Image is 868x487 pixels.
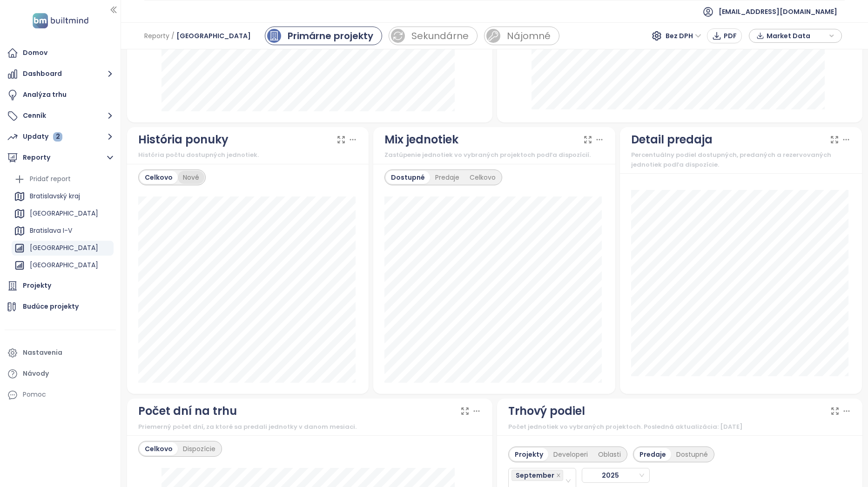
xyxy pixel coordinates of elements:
div: Budúce projekty [23,301,79,312]
a: Budúce projekty [5,298,116,316]
div: Počet jednotiek vo vybraných projektoch. Posledná aktualizácia: [DATE] [508,422,851,432]
div: Bratislava I-V [12,223,114,238]
div: Trhový podiel [508,402,585,420]
div: Celkovo [140,171,178,184]
span: September [511,470,563,481]
span: Bez DPH [666,29,701,43]
div: Pridať report [12,172,114,187]
div: Pomoc [23,389,46,400]
a: Domov [5,44,116,62]
a: sale [389,27,478,45]
div: História ponuky [138,131,229,149]
div: Projekty [510,448,548,461]
a: Návody [5,365,116,383]
div: Projekty [23,280,51,291]
div: Návody [23,368,49,379]
a: primary [265,27,382,45]
div: Priemerný počet dní, za ktoré sa predali jednotky v danom mesiaci. [138,422,481,432]
a: Projekty [5,277,116,295]
div: Oblasti [593,448,626,461]
div: Bratislavský kraj [30,190,80,202]
span: September [516,470,554,480]
div: Pomoc [5,386,116,404]
div: Predaje [634,448,671,461]
div: [GEOGRAPHIC_DATA] [30,242,98,254]
span: close [556,473,561,478]
div: Dostupné [386,171,430,184]
div: [GEOGRAPHIC_DATA] [12,241,114,256]
button: PDF [707,28,742,43]
div: [GEOGRAPHIC_DATA] [30,208,98,219]
div: Dispozície [178,442,221,455]
div: Celkovo [140,442,178,455]
div: Developeri [548,448,593,461]
div: Pridať report [30,173,71,185]
span: Reporty [144,27,169,44]
div: Percentuálny podiel dostupných, predaných a rezervovaných jednotiek podľa dispozície. [631,150,851,169]
div: Zastúpenie jednotiek vo vybraných projektoch podľa dispozícií. [384,150,604,160]
div: button [754,29,837,43]
button: Updaty 2 [5,128,116,146]
div: 2 [53,132,62,142]
div: Nájomné [507,29,551,43]
span: 2025 [585,468,644,482]
div: Domov [23,47,47,59]
div: Bratislavský kraj [12,189,114,204]
div: História počtu dostupných jednotiek. [138,150,358,160]
div: Analýza trhu [23,89,67,101]
div: Detail predaja [631,131,713,149]
a: Analýza trhu [5,86,116,104]
div: Sekundárne [411,29,469,43]
div: Nastavenia [23,347,62,358]
div: [GEOGRAPHIC_DATA] [12,258,114,273]
img: logo [30,11,91,30]
div: [GEOGRAPHIC_DATA] [12,206,114,221]
div: Mix jednotiek [384,131,458,149]
div: Dostupné [671,448,713,461]
span: / [171,27,175,44]
div: Bratislava I-V [30,225,72,237]
span: Market Data [767,29,827,43]
div: Počet dní na trhu [138,402,237,420]
button: Reporty [5,149,116,167]
span: [EMAIL_ADDRESS][DOMAIN_NAME] [719,0,837,23]
div: Nové [178,171,204,184]
div: Celkovo [464,171,501,184]
div: Updaty [23,131,62,142]
button: Cenník [5,107,116,125]
a: rent [484,27,559,45]
span: PDF [724,31,737,41]
div: [GEOGRAPHIC_DATA] [30,259,98,271]
span: [GEOGRAPHIC_DATA] [176,27,251,44]
div: Predaje [430,171,464,184]
button: Dashboard [5,65,116,83]
div: Primárne projekty [288,29,373,43]
a: Nastavenia [5,344,116,362]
